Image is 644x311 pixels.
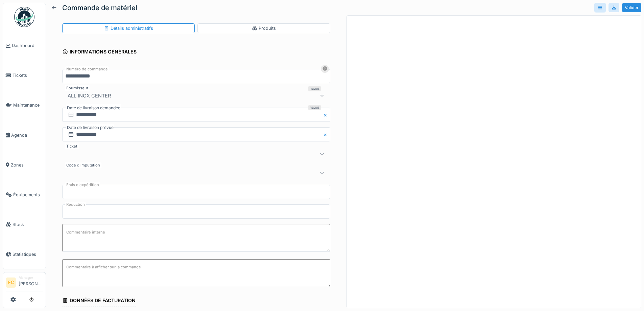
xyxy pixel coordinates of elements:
span: Maintenance [13,102,43,108]
span: Tickets [13,72,43,79]
label: Commentaire interne [65,228,106,237]
a: Statistiques [3,239,46,269]
a: Maintenance [3,90,46,120]
div: ALL INOX CENTER [65,91,114,99]
span: Dashboard [12,42,43,49]
label: Ticket [65,143,79,149]
div: Produits [252,25,276,31]
button: Close [323,127,330,141]
label: Date de livraison prévue [66,124,114,131]
label: Code d'imputation [65,162,101,168]
div: Requis [308,86,321,91]
a: Zones [3,150,46,180]
a: Tickets [3,61,46,90]
span: Zones [11,162,43,168]
span: Équipements [13,192,43,198]
a: Stock [3,209,46,239]
div: Valider [622,3,641,12]
span: Agenda [11,132,43,138]
span: Stock [13,221,43,228]
a: Équipements [3,180,46,209]
div: Informations générales [62,47,137,58]
button: Close [323,108,330,122]
a: Dashboard [3,31,46,61]
li: FC [6,277,16,288]
label: Fournisseur [65,85,90,91]
label: Commentaire à afficher sur la commande [65,263,142,271]
label: Frais d'expédition [65,182,100,188]
div: Détails administratifs [104,25,153,31]
h5: Commande de matériel [62,4,137,12]
label: Date de livraison demandée [66,104,121,112]
img: Badge_color-CXgf-gQk.svg [14,7,34,27]
div: Requis [308,105,321,110]
label: Réduction [65,202,86,207]
a: Agenda [3,120,46,150]
span: Statistiques [13,251,43,258]
li: [PERSON_NAME] [19,275,43,290]
label: Numéro de commande [65,66,109,72]
div: Manager [19,275,43,280]
a: FC Manager[PERSON_NAME] [6,275,43,291]
div: Données de facturation [62,295,136,307]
